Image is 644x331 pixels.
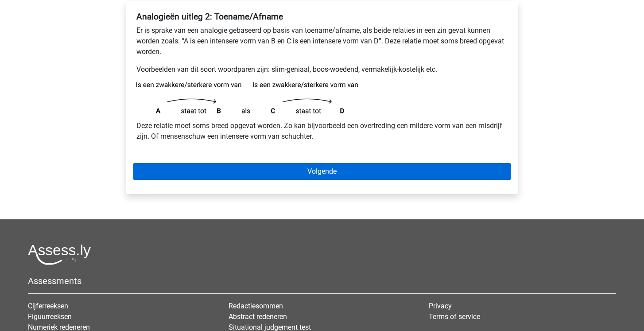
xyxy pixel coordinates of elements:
p: Deze relatie moet soms breed opgevat worden. Zo kan bijvoorbeeld een overtreding een mildere vorm... [136,121,508,142]
a: Privacy [429,302,452,310]
p: Voorbeelden van dit soort woordparen zijn: slim-geniaal, boos-woedend, vermakelijk-kostelijk etc. [136,64,508,75]
img: Assessly logo [28,244,91,265]
a: Redactiesommen [229,302,283,310]
b: Analogieën uitleg 2: Toename/Afname [136,12,283,22]
img: analogies_pattern2.png [136,82,358,113]
a: Cijferreeksen [28,302,68,310]
h5: Assessments [28,276,616,286]
a: Terms of service [429,312,480,321]
a: Volgende [133,163,511,180]
a: Abstract redeneren [229,312,287,321]
a: Figuurreeksen [28,312,72,321]
p: Er is sprake van een analogie gebaseerd op basis van toename/afname, als beide relaties in een zi... [136,25,508,57]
